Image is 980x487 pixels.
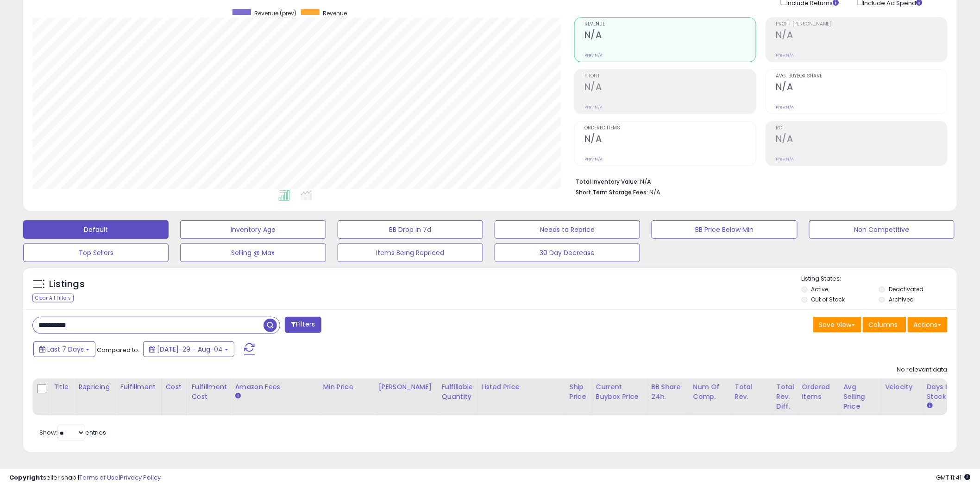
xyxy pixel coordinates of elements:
[811,295,845,303] label: Out of Stock
[863,317,906,333] button: Columns
[495,220,640,239] button: Needs to Reprice
[23,243,169,262] button: Top Sellers
[776,22,947,27] span: Profit [PERSON_NAME]
[897,365,948,374] div: No relevant data
[908,317,948,333] button: Actions
[776,30,947,42] h2: N/A
[652,382,685,402] div: BB Share 24h.
[693,382,727,402] div: Num of Comp.
[596,382,644,402] div: Current Buybox Price
[323,382,371,392] div: Min Price
[285,317,321,333] button: Filters
[584,30,756,42] h2: N/A
[776,156,794,162] small: Prev: N/A
[869,320,898,329] span: Columns
[120,473,161,482] a: Privacy Policy
[927,382,961,402] div: Days In Stock
[166,382,184,392] div: Cost
[802,382,836,402] div: Ordered Items
[180,243,326,262] button: Selling @ Max
[584,52,603,58] small: Prev: N/A
[143,341,234,357] button: [DATE]-29 - Aug-04
[776,126,947,131] span: ROI
[482,382,562,392] div: Listed Price
[776,82,947,94] h2: N/A
[79,473,119,482] a: Terms of Use
[809,220,955,239] button: Non Competitive
[441,382,473,402] div: Fulfillable Quantity
[180,220,326,239] button: Inventory Age
[802,275,957,283] p: Listing States:
[33,341,95,357] button: Last 7 Days
[811,285,829,293] label: Active
[120,382,157,392] div: Fulfillment
[889,295,914,303] label: Archived
[576,175,941,186] li: N/A
[338,243,483,262] button: Items Being Repriced
[735,382,769,402] div: Total Rev.
[649,188,660,197] span: N/A
[9,474,161,482] div: seller snap | |
[49,278,85,291] h5: Listings
[886,382,919,392] div: Velocity
[495,243,640,262] button: 30 Day Decrease
[584,74,756,79] span: Profit
[584,82,756,94] h2: N/A
[584,156,603,162] small: Prev: N/A
[338,220,483,239] button: BB Drop in 7d
[776,74,947,79] span: Avg. Buybox Share
[584,126,756,131] span: Ordered Items
[54,382,70,392] div: Title
[776,134,947,146] h2: N/A
[584,134,756,146] h2: N/A
[254,9,296,17] span: Revenue (prev)
[235,392,240,400] small: Amazon Fees.
[584,22,756,27] span: Revenue
[323,9,347,17] span: Revenue
[235,382,315,392] div: Amazon Fees
[813,317,861,333] button: Save View
[776,52,794,58] small: Prev: N/A
[652,220,797,239] button: BB Price Below Min
[32,294,74,302] div: Clear All Filters
[47,345,84,354] span: Last 7 Days
[39,428,106,437] span: Show: entries
[584,104,603,110] small: Prev: N/A
[191,382,227,402] div: Fulfillment Cost
[889,285,923,293] label: Deactivated
[9,473,43,482] strong: Copyright
[777,382,794,411] div: Total Rev. Diff.
[576,178,639,186] b: Total Inventory Value:
[157,345,223,354] span: [DATE]-29 - Aug-04
[927,402,933,410] small: Days In Stock.
[23,220,169,239] button: Default
[378,382,433,392] div: [PERSON_NAME]
[576,188,648,196] b: Short Term Storage Fees:
[570,382,588,402] div: Ship Price
[844,382,878,411] div: Avg Selling Price
[776,104,794,110] small: Prev: N/A
[78,382,112,392] div: Repricing
[97,346,139,354] span: Compared to:
[936,473,971,482] span: 2025-08-12 11:41 GMT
